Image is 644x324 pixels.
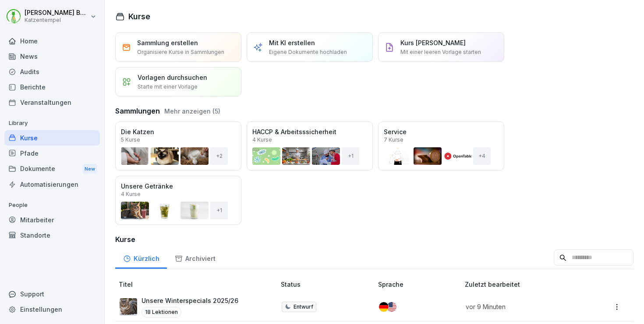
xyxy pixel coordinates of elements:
p: Sprache [378,280,461,289]
p: 18 Lektionen [142,307,181,317]
img: mt6s7z2smeoqxj5xmfqodvlo.png [120,298,137,316]
p: Eigene Dokumente hochladen [269,48,347,56]
p: 4 Kurse [121,192,141,197]
p: Status [281,280,375,289]
p: vor 9 Minuten [466,302,580,311]
a: Archiviert [167,246,223,269]
p: 5 Kurse [121,137,140,142]
p: Zuletzt bearbeitet [465,280,590,289]
p: Mit KI erstellen [269,38,315,47]
a: Kurse [4,130,100,146]
p: Unsere Getränke [121,182,236,191]
p: [PERSON_NAME] Benedix [25,9,88,17]
div: + 1 [210,202,228,219]
div: + 1 [342,147,359,165]
h3: Sammlungen [115,106,160,116]
a: DokumenteNew [4,161,100,177]
a: Unsere Getränke4 Kurse+1 [115,176,241,225]
p: Library [4,116,100,130]
p: Katzentempel [25,17,88,23]
p: Sammlung erstellen [137,38,198,47]
div: + 2 [210,147,228,165]
a: News [4,49,100,64]
p: Organisiere Kurse in Sammlungen [137,48,224,56]
p: Service [384,127,499,136]
a: Home [4,33,100,49]
h3: Kurse [115,234,633,245]
a: HACCP & Arbeitsssicherheit4 Kurse+1 [247,121,373,171]
a: Automatisierungen [4,177,100,192]
h1: Kurse [128,11,150,22]
a: Mitarbeiter [4,212,100,228]
a: Die Katzen5 Kurse+2 [115,121,241,171]
p: Entwurf [294,303,313,311]
p: Starte mit einer Vorlage [138,83,198,91]
p: Unsere Winterspecials 2025/26 [142,296,238,305]
p: Vorlagen durchsuchen [138,73,207,82]
p: Die Katzen [121,127,236,136]
p: Kurs [PERSON_NAME] [400,38,466,47]
div: New [82,164,97,174]
div: + 4 [473,147,491,165]
img: us.svg [387,302,396,312]
div: Support [4,286,100,302]
p: People [4,198,100,212]
p: 4 Kurse [252,137,272,142]
a: Audits [4,64,100,79]
a: Kürzlich [115,246,167,269]
img: de.svg [379,302,389,312]
p: Titel [119,280,277,289]
p: HACCP & Arbeitsssicherheit [252,127,367,136]
a: Pfade [4,146,100,161]
button: Mehr anzeigen (5) [164,107,220,116]
p: 7 Kurse [384,137,403,142]
a: Einstellungen [4,302,100,317]
a: Veranstaltungen [4,95,100,110]
p: Mit einer leeren Vorlage starten [400,48,481,56]
a: Berichte [4,79,100,95]
a: Standorte [4,228,100,243]
a: Service7 Kurse+4 [378,121,504,171]
div: Dokumente [4,161,100,177]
